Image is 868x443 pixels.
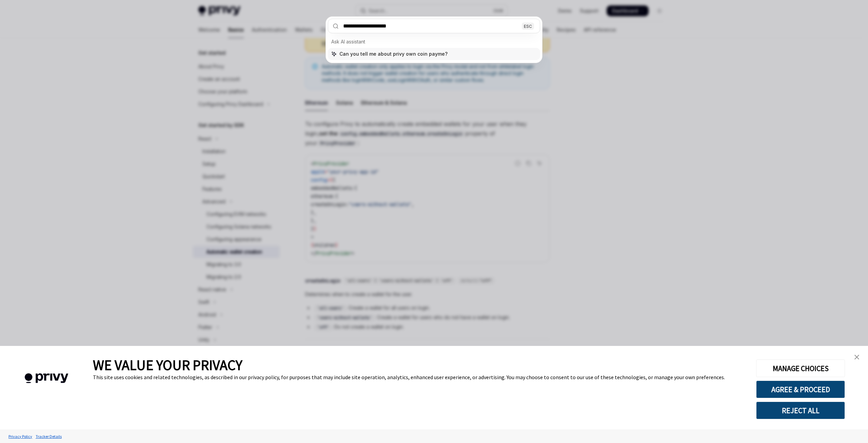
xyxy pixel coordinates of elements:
[10,364,83,393] img: company logo
[328,36,540,48] div: Ask AI assistant
[756,381,845,398] button: AGREE & PROCEED
[854,355,859,359] img: close banner
[756,402,845,419] button: REJECT ALL
[522,22,534,30] div: ESC
[850,350,864,364] a: close banner
[93,356,242,374] span: WE VALUE YOUR PRIVACY
[34,430,63,442] a: Tracker Details
[339,51,448,57] span: Can you tell me about privy own coin payme?
[93,374,746,381] div: This site uses cookies and related technologies, as described in our privacy policy, for purposes...
[756,359,845,377] button: MANAGE CHOICES
[7,430,34,442] a: Privacy Policy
